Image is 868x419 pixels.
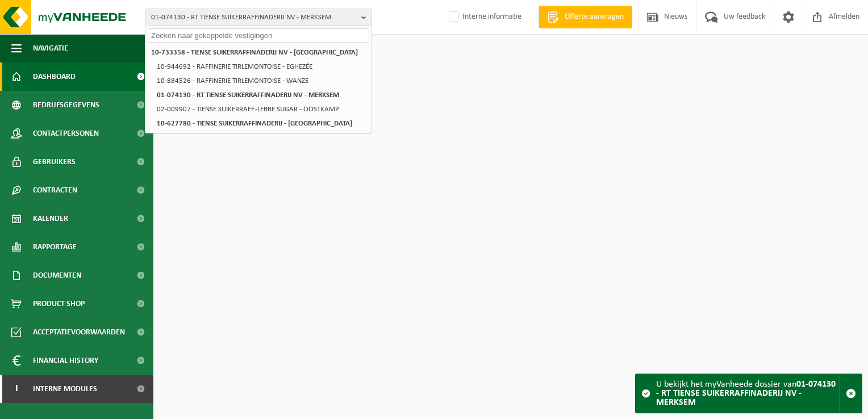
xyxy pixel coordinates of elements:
input: Zoeken naar gekoppelde vestigingen [148,28,369,43]
strong: 01-074130 - RT TIENSE SUIKERRAFFINADERIJ NV - MERKSEM [656,380,836,407]
span: Acceptatievoorwaarden [33,318,125,346]
span: Interne modules [33,375,97,403]
div: U bekijkt het myVanheede dossier van [656,374,840,413]
span: Gebruikers [33,148,76,176]
span: Financial History [33,346,98,375]
span: Contracten [33,176,77,204]
span: 01-074130 - RT TIENSE SUIKERRAFFINADERIJ NV - MERKSEM [151,9,357,26]
li: 10-944692 - RAFFINERIE TIRLEMONTOISE - EGHEZÉE [153,60,369,74]
span: Product Shop [33,290,85,318]
span: Bedrijfsgegevens [33,91,99,119]
strong: 01-074130 - RT TIENSE SUIKERRAFFINADERIJ NV - MERKSEM [157,91,339,99]
span: Kalender [33,204,68,233]
li: 02-009907 - TIENSE SUIKERRAFF.-LEBBE SUGAR - OOSTKAMP [153,102,369,116]
span: I [11,375,22,403]
span: Documenten [33,261,81,290]
span: Contactpersonen [33,119,99,148]
span: Navigatie [33,34,68,62]
li: 10-884526 - RAFFINERIE TIRLEMONTOISE - WANZE [153,74,369,88]
span: Dashboard [33,62,76,91]
span: Rapportage [33,233,77,261]
span: Offerte aanvragen [562,11,627,23]
strong: 10-627780 - TIENSE SUIKERRAFFINADERIJ - [GEOGRAPHIC_DATA] [157,120,352,127]
a: Offerte aanvragen [539,6,632,28]
button: 01-074130 - RT TIENSE SUIKERRAFFINADERIJ NV - MERKSEM [145,9,372,26]
strong: 10-733358 - TIENSE SUIKERRAFFINADERIJ NV - [GEOGRAPHIC_DATA] [151,49,358,56]
label: Interne informatie [446,9,521,26]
